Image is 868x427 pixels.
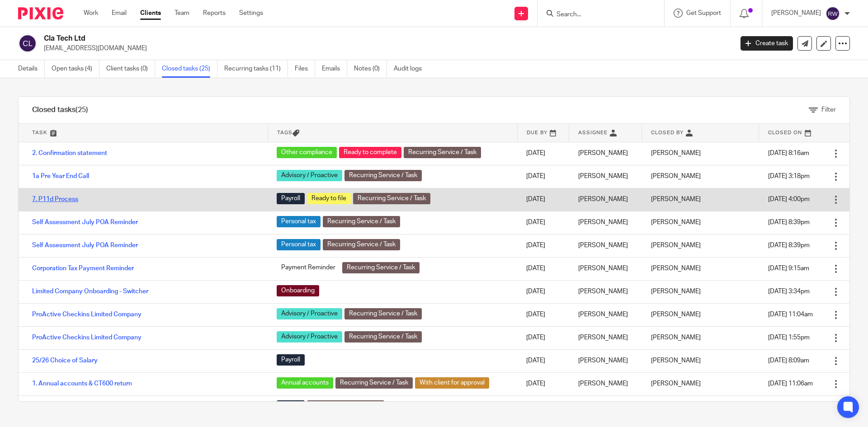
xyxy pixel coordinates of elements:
[344,308,422,319] span: Recurring Service / Task
[517,326,569,349] td: [DATE]
[162,60,217,78] a: Closed tasks (25)
[277,239,321,250] span: Personal tax
[277,285,319,296] span: Onboarding
[394,60,429,78] a: Audit logs
[239,9,263,18] a: Settings
[651,288,701,295] span: [PERSON_NAME]
[517,142,569,165] td: [DATE]
[517,372,569,395] td: [DATE]
[569,303,642,326] td: [PERSON_NAME]
[651,242,701,249] span: [PERSON_NAME]
[741,36,793,51] a: Create task
[44,34,590,43] h2: Cla Tech Ltd
[569,142,642,165] td: [PERSON_NAME]
[335,377,413,389] span: Recurring Service / Task
[32,357,98,364] a: 25/26 Choice of Salary
[277,354,305,366] span: Payroll
[354,60,387,78] a: Notes (0)
[106,60,155,78] a: Client tasks (0)
[768,334,810,341] span: [DATE] 1:55pm
[32,380,132,387] a: 1. Annual accounts & CT600 return
[353,193,430,204] span: Recurring Service / Task
[307,400,384,412] span: Recurring Service / Task
[277,377,333,389] span: Annual accounts
[277,216,321,227] span: Personal tax
[651,150,701,156] span: [PERSON_NAME]
[651,196,701,202] span: [PERSON_NAME]
[323,216,400,227] span: Recurring Service / Task
[686,10,721,16] span: Get Support
[277,262,340,273] span: Payment Reminder
[32,150,107,156] a: 2. Confirmation statement
[771,9,821,18] p: [PERSON_NAME]
[569,234,642,257] td: [PERSON_NAME]
[651,334,701,341] span: [PERSON_NAME]
[140,9,161,18] a: Clients
[339,147,401,158] span: Ready to complete
[826,6,840,21] img: svg%3E
[295,60,315,78] a: Files
[32,196,78,202] a: 7. P11d Process
[768,380,813,387] span: [DATE] 11:06am
[32,242,138,249] a: Self Assessment July POA Reminder
[768,265,809,272] span: [DATE] 9:15am
[569,188,642,211] td: [PERSON_NAME]
[821,107,836,113] span: Filter
[768,288,810,295] span: [DATE] 3:34pm
[569,395,642,418] td: [PERSON_NAME]
[768,219,810,225] span: [DATE] 8:39pm
[277,400,305,412] span: Payroll
[768,173,810,179] span: [DATE] 3:18pm
[768,311,813,318] span: [DATE] 11:04am
[651,219,701,225] span: [PERSON_NAME]
[112,9,127,18] a: Email
[768,242,810,249] span: [DATE] 8:39pm
[415,377,489,389] span: With client for approval
[277,193,305,204] span: Payroll
[32,105,88,115] h1: Closed tasks
[569,165,642,188] td: [PERSON_NAME]
[18,34,37,53] img: svg%3E
[18,60,45,78] a: Details
[44,44,727,53] p: [EMAIL_ADDRESS][DOMAIN_NAME]
[344,170,422,181] span: Recurring Service / Task
[651,265,701,272] span: [PERSON_NAME]
[32,311,142,318] a: ProActive Checkins Limited Company
[277,308,342,319] span: Advisory / Proactive
[517,280,569,303] td: [DATE]
[569,372,642,395] td: [PERSON_NAME]
[322,60,347,78] a: Emails
[344,331,422,343] span: Recurring Service / Task
[32,288,148,295] a: Limited Company Onboarding - Switcher
[203,9,226,18] a: Reports
[342,262,420,273] span: Recurring Service / Task
[569,280,642,303] td: [PERSON_NAME]
[75,106,88,113] span: (25)
[32,334,142,341] a: ProActive Checkins Limited Company
[32,265,134,272] a: Corporation Tax Payment Reminder
[268,124,517,142] th: Tags
[517,188,569,211] td: [DATE]
[768,150,809,156] span: [DATE] 8:16am
[569,349,642,372] td: [PERSON_NAME]
[277,170,342,181] span: Advisory / Proactive
[52,60,99,78] a: Open tasks (4)
[517,257,569,280] td: [DATE]
[84,9,98,18] a: Work
[18,7,63,19] img: Pixie
[651,357,701,364] span: [PERSON_NAME]
[569,257,642,280] td: [PERSON_NAME]
[323,239,400,250] span: Recurring Service / Task
[277,331,342,343] span: Advisory / Proactive
[517,395,569,418] td: [DATE]
[517,234,569,257] td: [DATE]
[651,173,701,179] span: [PERSON_NAME]
[404,147,481,158] span: Recurring Service / Task
[224,60,288,78] a: Recurring tasks (11)
[32,173,89,179] a: 1a Pre Year End Call
[768,196,810,202] span: [DATE] 4:00pm
[569,211,642,234] td: [PERSON_NAME]
[569,326,642,349] td: [PERSON_NAME]
[277,147,337,158] span: Other compliance
[556,11,637,19] input: Search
